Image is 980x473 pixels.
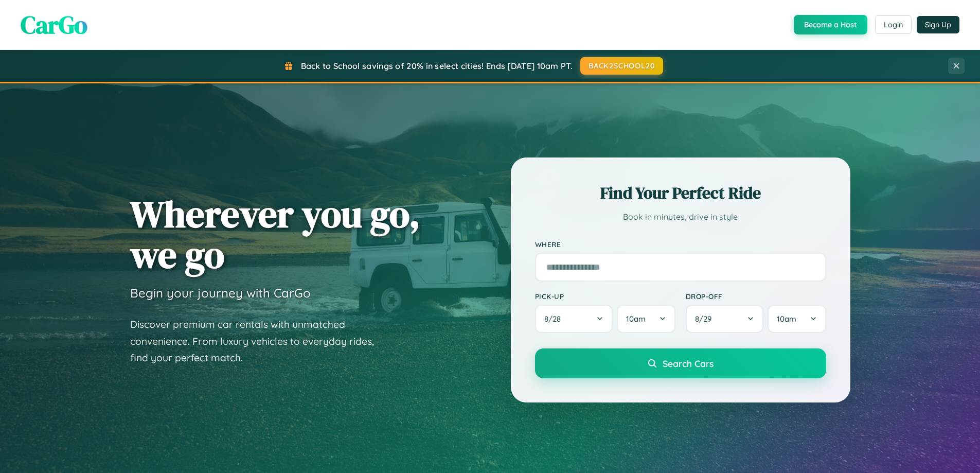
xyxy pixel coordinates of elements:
button: 8/28 [535,305,613,333]
p: Book in minutes, drive in style [535,209,826,224]
button: BACK2SCHOOL20 [580,57,663,75]
span: 8 / 29 [695,314,717,324]
button: 10am [768,305,826,333]
p: Discover premium car rentals with unmatched convenience. From luxury vehicles to everyday rides, ... [130,316,387,366]
h2: Find Your Perfect Ride [535,182,826,204]
h1: Wherever you go, we go [130,194,420,275]
span: 10am [777,314,796,324]
button: Search Cars [535,348,826,378]
span: Back to School savings of 20% in select cities! Ends [DATE] 10am PT. [301,61,573,71]
button: Login [875,15,912,34]
label: Pick-up [535,292,675,301]
span: CarGo [21,8,87,42]
button: Sign Up [917,16,959,33]
h3: Begin your journey with CarGo [130,285,311,301]
button: 8/29 [686,305,764,333]
span: 10am [626,314,646,324]
span: 8 / 28 [544,314,566,324]
button: Become a Host [794,15,867,34]
span: Search Cars [663,358,714,369]
label: Drop-off [686,292,826,301]
label: Where [535,240,826,249]
button: 10am [617,305,675,333]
